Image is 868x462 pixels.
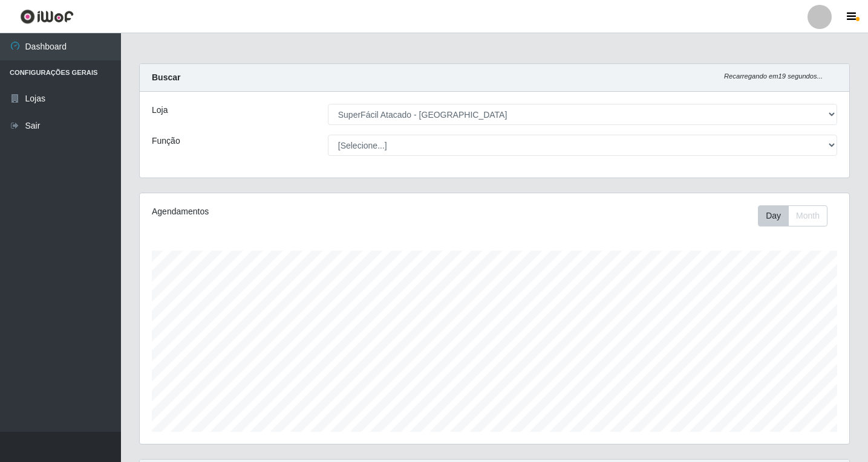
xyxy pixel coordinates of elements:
button: Day [758,205,789,226]
i: Recarregando em 19 segundos... [724,72,823,80]
div: Toolbar with button groups [758,205,837,226]
img: CoreUI Logo [20,9,74,24]
label: Loja [152,104,168,117]
strong: Buscar [152,72,180,82]
div: First group [758,205,827,226]
label: Função [152,135,180,147]
div: Agendamentos [152,205,427,218]
button: Month [788,205,827,226]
